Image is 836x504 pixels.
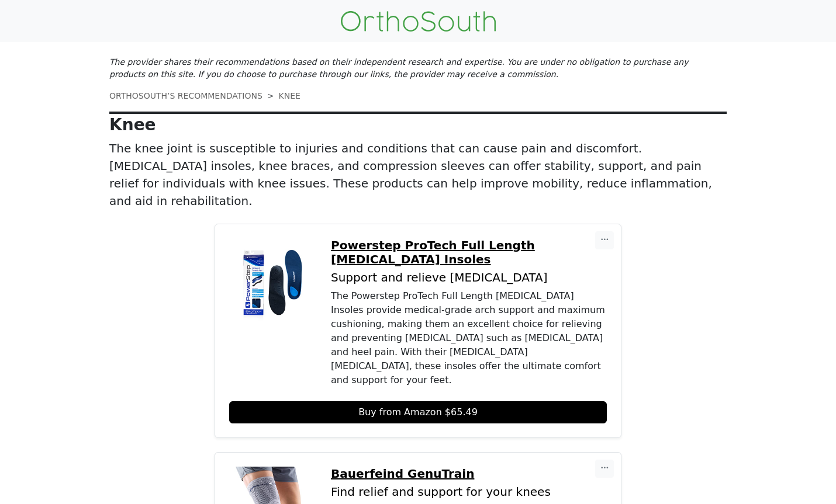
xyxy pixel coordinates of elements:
p: Support and relieve [MEDICAL_DATA] [331,271,607,284]
p: The provider shares their recommendations based on their independent research and expertise. You ... [109,56,727,81]
p: Find relief and support for your knees [331,485,607,499]
a: Buy from Amazon $65.49 [229,401,607,423]
li: KNEE [262,90,300,102]
a: ORTHOSOUTH’S RECOMMENDATIONS [109,91,262,100]
a: Powerstep ProTech Full Length [MEDICAL_DATA] Insoles [331,238,607,266]
img: OrthoSouth [341,11,496,32]
p: Knee [109,115,727,135]
div: The Powerstep ProTech Full Length [MEDICAL_DATA] Insoles provide medical-grade arch support and m... [331,289,607,387]
img: Powerstep ProTech Full Length Orthotic Insoles [229,238,317,326]
a: Bauerfeind GenuTrain [331,467,607,481]
p: The knee joint is susceptible to injuries and conditions that can cause pain and discomfort. [MED... [109,140,727,210]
